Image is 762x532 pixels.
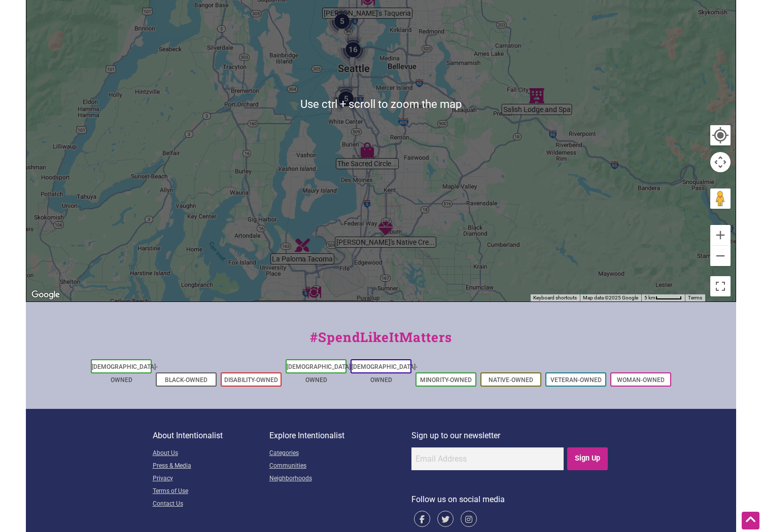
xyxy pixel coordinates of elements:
[411,447,564,470] input: Email Address
[29,288,62,301] img: Google
[338,34,368,65] div: 16
[165,376,207,384] a: Black-Owned
[411,493,610,506] p: Follow us on social media
[378,221,393,236] div: Nita's Native Creations
[287,363,353,384] a: [DEMOGRAPHIC_DATA]-Owned
[709,275,732,297] button: Toggle fullscreen view
[710,125,731,145] button: Your Location
[550,376,602,384] a: Veteran-Owned
[742,512,759,529] div: Scroll Back to Top
[92,363,158,384] a: [DEMOGRAPHIC_DATA]-Owned
[710,225,731,245] button: Zoom in
[529,88,544,103] div: Salish Lodge and Spa
[360,142,375,158] div: The Sacred Circle Gift Shop
[153,485,269,498] a: Terms of Use
[153,498,269,511] a: Contact Us
[153,447,269,460] a: About Us
[153,460,269,473] a: Press & Media
[420,376,472,384] a: Minority-Owned
[331,84,361,114] div: 5
[710,246,731,266] button: Zoom out
[26,327,736,357] div: #SpendLikeItMatters
[224,376,278,384] a: Disability-Owned
[583,295,638,300] span: Map data ©2025 Google
[153,429,269,442] p: About Intentionalist
[533,294,577,301] button: Keyboard shortcuts
[352,363,418,384] a: [DEMOGRAPHIC_DATA]-Owned
[29,288,62,301] a: Open this area in Google Maps (opens a new window)
[327,6,357,36] div: 5
[411,429,610,442] p: Sign up to our newsletter
[567,447,608,470] input: Sign Up
[295,238,310,253] div: La Paloma Tacoma
[617,376,665,384] a: Woman-Owned
[269,460,411,473] a: Communities
[644,295,655,300] span: 5 km
[489,376,533,384] a: Native-Owned
[710,152,731,172] button: Map camera controls
[688,295,702,300] a: Terms (opens in new tab)
[641,294,685,301] button: Map Scale: 5 km per 48 pixels
[153,473,269,485] a: Privacy
[269,447,411,460] a: Categories
[269,429,411,442] p: Explore Intentionalist
[269,473,411,485] a: Neighborhoods
[306,285,321,300] div: Tibbitts @ Fern Hill
[710,188,731,209] button: Drag Pegman onto the map to open Street View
